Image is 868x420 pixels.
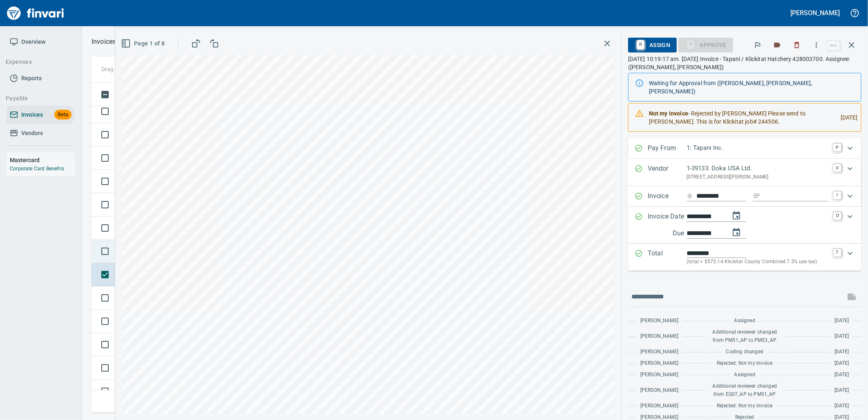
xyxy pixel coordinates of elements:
[21,37,45,47] span: Overview
[640,359,678,368] span: [PERSON_NAME]
[7,69,75,88] a: Reports
[825,35,861,55] span: Close invoice
[6,93,67,104] span: Payable
[628,207,861,244] div: Expand
[834,332,849,341] span: [DATE]
[710,328,779,345] span: Additional reviewer changed from PM51_AP to PM53_AP
[833,164,841,172] a: V
[828,41,840,50] a: esc
[753,192,761,200] svg: Invoice description
[687,258,828,266] p: (total + $575.14 Klickitat County Combined 7.5% use tax)
[648,191,687,202] p: Invoice
[628,138,861,159] div: Expand
[649,76,855,99] div: Waiting for Approval from ([PERSON_NAME], [PERSON_NAME], [PERSON_NAME])
[734,317,755,325] span: Assigned
[833,212,841,220] a: D
[834,317,849,325] span: [DATE]
[834,348,849,356] span: [DATE]
[734,371,755,379] span: Assigned
[648,248,687,266] p: Total
[640,371,678,379] span: [PERSON_NAME]
[842,287,861,307] span: This records your message into the invoice and notifies anyone mentioned
[6,57,67,67] span: Expenses
[637,40,644,49] a: R
[628,244,861,271] div: Expand
[7,33,75,51] a: Overview
[123,38,165,49] span: Page 1 of 8
[7,124,75,142] a: Vendors
[678,41,733,47] div: Coding Required
[7,106,75,124] a: InvoicesBeta
[687,164,828,173] p: 1-39133: Doka USA Ltd.
[649,106,834,129] div: - Rejected by [PERSON_NAME] Please send to [PERSON_NAME]. This is for Klickitat job# 244506.
[21,110,43,120] span: Invoices
[2,91,71,106] button: Payable
[791,9,840,17] h5: [PERSON_NAME]
[727,206,746,226] button: change date
[648,143,687,154] p: Pay From
[628,159,861,186] div: Expand
[640,348,678,356] span: [PERSON_NAME]
[628,55,861,71] p: [DATE] 10:19:17 am. [DATE] Invoice - Tapani / Klickitat Hatchery 428003700. Assignee: ([PERSON_NA...
[640,386,678,395] span: [PERSON_NAME]
[635,38,670,52] span: Assign
[726,348,763,356] span: Coding changed
[119,36,168,51] button: Page 1 of 8
[673,228,711,238] p: Due
[648,212,687,239] p: Invoice Date
[788,36,806,54] button: Discard
[833,248,841,257] a: T
[717,359,772,368] span: Rejected: Not my invoice
[717,402,772,410] span: Rejected: Not my invoice
[834,359,849,368] span: [DATE]
[834,402,849,410] span: [DATE]
[10,156,75,165] h6: Mastercard
[834,371,849,379] span: [DATE]
[727,223,746,242] button: change due date
[5,3,66,23] img: Finvari
[628,38,677,52] button: RAssign
[92,37,116,47] p: Invoices
[640,332,678,341] span: [PERSON_NAME]
[687,143,828,153] p: 1: Tapani Inc.
[640,317,678,325] span: [PERSON_NAME]
[749,36,767,54] button: Flag
[10,166,64,172] a: Corporate Card Benefits
[687,191,693,201] svg: Invoice number
[649,110,688,117] strong: Not my invoice
[687,173,828,181] p: [STREET_ADDRESS][PERSON_NAME]
[92,37,116,47] nav: breadcrumb
[833,191,841,199] a: I
[834,386,849,395] span: [DATE]
[808,36,825,54] button: More
[768,36,786,54] button: Labels
[648,164,687,181] p: Vendor
[54,110,72,120] span: Beta
[834,106,858,129] div: [DATE]
[21,128,43,138] span: Vendors
[628,186,861,207] div: Expand
[21,73,42,84] span: Reports
[789,7,842,19] button: [PERSON_NAME]
[640,402,678,410] span: [PERSON_NAME]
[710,382,779,399] span: Additional reviewer changed from EQ07_AP to PM51_AP
[2,54,71,70] button: Expenses
[833,143,841,151] a: P
[101,65,221,73] p: Drag a column heading here to group the table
